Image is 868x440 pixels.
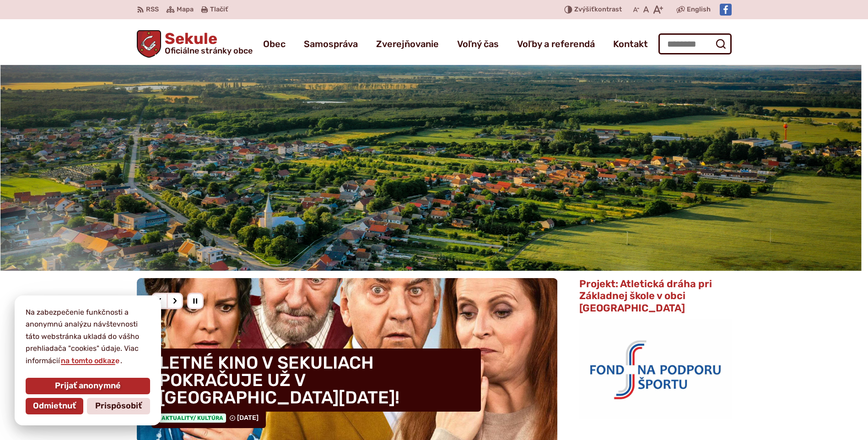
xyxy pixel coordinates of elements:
[613,31,648,57] a: Kontakt
[263,31,286,57] a: Obec
[165,47,253,55] span: Oficiálne stránky obce
[26,398,83,414] button: Odmietnuť
[574,5,594,13] span: Zvýšiť
[457,31,499,57] a: Voľný čas
[193,415,223,421] span: / Kultúra
[137,30,253,58] a: Logo Sekule, prejsť na domovskú stránku.
[55,381,121,391] span: Prijať anonymné
[87,398,150,414] button: Prispôsobiť
[26,306,150,367] p: Na zabezpečenie funkčnosti a anonymnú analýzu návštevnosti táto webstránka ukladá do vášho prehli...
[161,31,253,55] h1: Sekule
[579,319,731,418] img: logo_fnps.png
[33,401,76,411] span: Odmietnuť
[517,31,595,57] a: Voľby a referendá
[60,356,120,365] a: na tomto odkaze
[159,413,226,423] span: Aktuality
[210,6,228,14] span: Tlačiť
[95,401,142,411] span: Prispôsobiť
[146,4,159,15] span: RSS
[151,293,168,309] div: Predošlý slajd
[137,30,162,58] img: Prejsť na domovskú stránku
[304,31,358,57] a: Samospráva
[187,293,204,309] div: Pozastaviť pohyb slajdera
[579,278,712,314] span: Projekt: Atletická dráha pri Základnej škole v obci [GEOGRAPHIC_DATA]
[687,4,711,15] span: English
[376,31,439,57] a: Zverejňovanie
[151,349,481,412] h4: LETNÉ KINO V SEKULIACH POKRAČUJE UŽ V [GEOGRAPHIC_DATA][DATE]!
[177,4,194,15] span: Mapa
[26,378,150,394] button: Prijať anonymné
[237,414,259,422] span: [DATE]
[720,4,732,16] img: Prejsť na Facebook stránku
[167,293,183,309] div: Nasledujúci slajd
[685,4,712,15] a: English
[574,6,622,14] span: kontrast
